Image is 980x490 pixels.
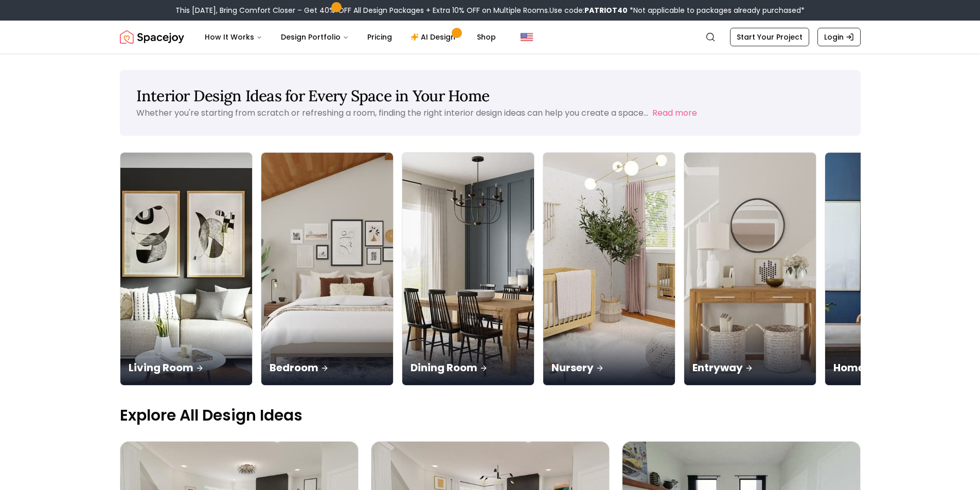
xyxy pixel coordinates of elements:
p: Explore All Design Ideas [120,406,861,425]
button: Read more [652,107,697,119]
span: Use code: [549,5,628,15]
p: Dining Room [411,360,526,375]
nav: Main [197,27,504,47]
p: Entryway [692,360,808,375]
a: AI Design [402,27,467,47]
button: Design Portfolio [273,27,357,47]
p: Nursery [551,360,667,375]
img: Home Office [825,153,957,385]
img: Entryway [684,153,816,385]
img: Bedroom [261,153,393,385]
p: Home Office [833,360,949,375]
a: Spacejoy [120,27,184,47]
img: United States [521,31,533,43]
a: BedroomBedroom [261,152,394,386]
a: Shop [469,27,504,47]
button: How It Works [197,27,271,47]
a: Start Your Project [730,28,809,46]
span: *Not applicable to packages already purchased* [628,5,805,15]
p: Bedroom [270,360,385,375]
nav: Global [120,21,861,53]
a: Pricing [359,27,400,47]
div: This [DATE], Bring Comfort Closer – Get 40% OFF All Design Packages + Extra 10% OFF on Multiple R... [175,5,805,15]
a: NurseryNursery [543,152,675,386]
img: Dining Room [402,153,534,385]
a: EntrywayEntryway [684,152,816,386]
a: Login [817,28,861,46]
img: Living Room [120,153,252,385]
a: Dining RoomDining Room [402,152,534,386]
img: Spacejoy Logo [120,27,184,47]
h1: Interior Design Ideas for Every Space in Your Home [136,86,844,105]
a: Living RoomLiving Room [120,152,253,386]
b: PATRIOT40 [584,5,628,15]
a: Home OfficeHome Office [825,152,957,386]
p: Whether you're starting from scratch or refreshing a room, finding the right interior design idea... [136,107,648,119]
img: Nursery [543,153,675,385]
p: Living Room [129,360,244,375]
